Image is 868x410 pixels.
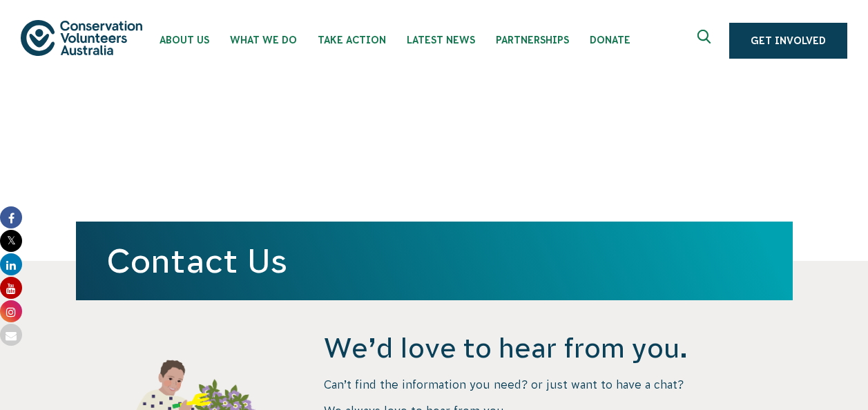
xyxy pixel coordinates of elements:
span: Latest News [407,35,475,46]
span: What We Do [230,35,297,46]
a: Get Involved [729,23,847,59]
span: Take Action [318,35,386,46]
p: Can’t find the information you need? or just want to have a chat? [324,377,792,392]
span: Partnerships [496,35,569,46]
span: About Us [160,35,209,46]
button: Expand search box Close search box [689,24,722,57]
img: logo.svg [21,20,142,55]
span: Donate [590,35,630,46]
h1: Contact Us [106,242,762,280]
h4: We’d love to hear from you. [324,330,792,366]
span: Expand search box [697,30,715,52]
